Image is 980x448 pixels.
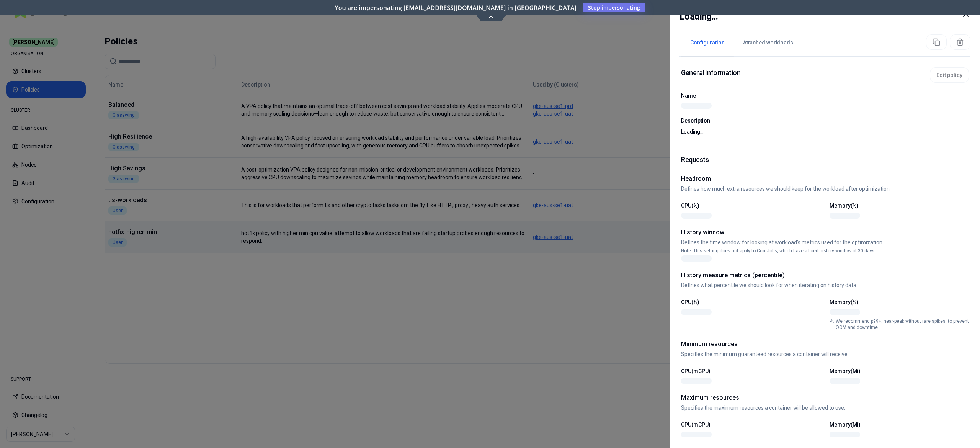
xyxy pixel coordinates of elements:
[681,154,969,165] h1: Requests
[681,239,969,246] p: Defines the time window for looking at workload’s metrics used for the optimization.
[681,340,969,349] h2: Minimum resources
[681,248,969,254] p: Note: This setting does not apply to CronJobs, which have a fixed history window of 30 days.
[679,10,718,23] h2: Loading...
[734,29,802,56] button: Attached workloads
[681,393,969,402] h2: Maximum resources
[681,29,734,56] button: Configuration
[681,67,740,83] h1: General Information
[681,185,969,193] p: Defines how much extra resources we should keep for the workload after optimization
[681,118,969,123] label: Description
[830,203,859,209] label: Memory(%)
[836,318,969,330] p: We recommend p99+: near-peak without rare spikes, to prevent OOM and downtime.
[681,350,969,358] p: Specifies the minimum guaranteed resources a container will receive.
[681,404,969,412] p: Specifies the maximum resources a container will be allowed to use.
[681,281,969,289] p: Defines what percentile we should look for when iterating on history data.
[830,368,861,374] label: Memory(Mi)
[681,299,699,305] label: CPU(%)
[681,128,969,136] p: Loading...
[830,299,859,305] label: Memory(%)
[830,422,861,428] label: Memory(Mi)
[681,228,969,237] h2: History window
[681,93,696,99] label: Name
[681,203,699,209] label: CPU(%)
[681,174,969,183] h2: Headroom
[681,271,969,280] h2: History measure metrics (percentile)
[681,368,710,374] label: CPU(mCPU)
[681,422,710,428] label: CPU(mCPU)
